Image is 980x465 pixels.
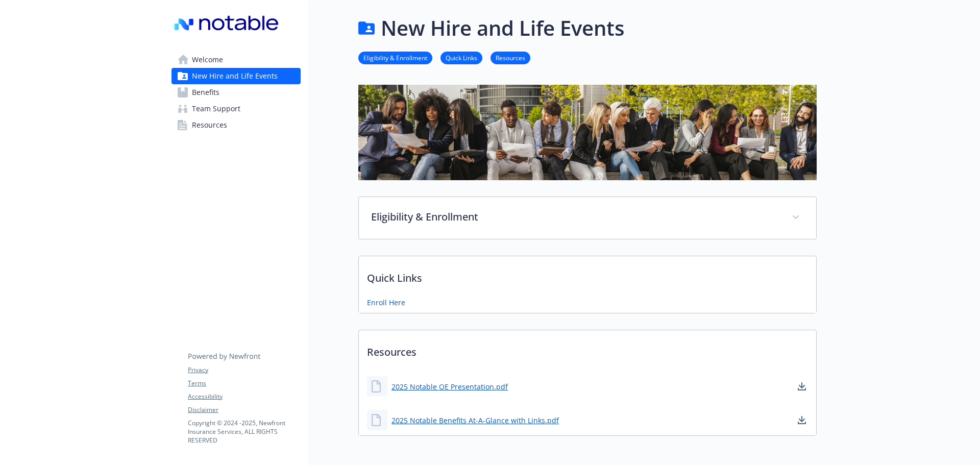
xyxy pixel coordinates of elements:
p: Quick Links [359,256,816,294]
p: Eligibility & Enrollment [371,209,779,225]
a: Quick Links [440,53,482,62]
a: Eligibility & Enrollment [358,53,432,62]
p: Copyright © 2024 - 2025 , Newfront Insurance Services, ALL RIGHTS RESERVED [188,419,300,445]
span: Resources [192,117,227,133]
a: 2025 Notable Benefits At-A-Glance with Links.pdf [391,415,559,426]
a: New Hire and Life Events [171,68,301,84]
a: Benefits [171,84,301,101]
a: Disclaimer [188,405,300,414]
div: Eligibility & Enrollment [359,197,816,239]
a: Resources [171,117,301,133]
a: Resources [491,53,530,62]
a: download document [796,380,808,393]
a: Welcome [171,52,301,68]
a: Accessibility [188,392,300,401]
h1: New Hire and Life Events [381,13,624,43]
a: download document [796,414,808,426]
span: Benefits [192,84,219,101]
a: Enroll Here [367,297,405,308]
span: New Hire and Life Events [192,68,278,84]
a: Team Support [171,101,301,117]
p: Resources [359,330,816,368]
a: Privacy [188,365,300,375]
a: Terms [188,379,300,388]
span: Team Support [192,101,240,117]
img: new hire page banner [358,85,817,180]
span: Welcome [192,52,223,68]
a: 2025 Notable OE Presentation.pdf [391,381,508,392]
